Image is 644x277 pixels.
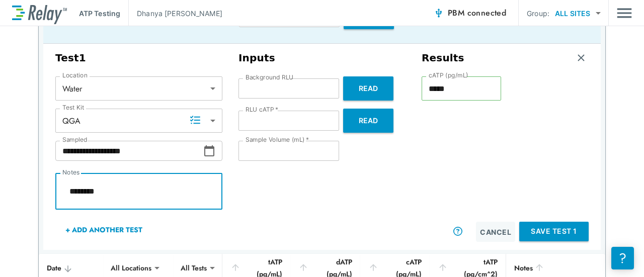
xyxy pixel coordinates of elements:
[246,106,278,113] label: RLU cATP
[246,74,293,81] label: Background RLU
[343,109,393,133] button: Read
[343,76,393,101] button: Read
[434,8,444,18] img: Connected Icon
[62,72,88,79] label: Location
[448,6,506,20] span: PBM
[79,8,120,19] p: ATP Testing
[55,141,203,161] input: Choose date, selected date is Oct 14, 2025
[476,222,515,242] button: Cancel
[246,136,309,143] label: Sample Volume (mL)
[617,4,632,23] button: Main menu
[62,104,85,111] label: Test Kit
[467,7,507,19] span: connected
[137,8,222,19] p: Dhanya [PERSON_NAME]
[514,262,575,274] div: Notes
[429,72,468,79] label: cATP (pg/mL)
[430,3,510,23] button: PBM connected
[519,222,589,241] button: Save Test 1
[55,78,222,99] div: Water
[422,52,464,64] h3: Results
[55,52,222,64] h3: Test 1
[55,111,222,131] div: QGA
[611,247,634,269] iframe: Resource center
[12,3,67,24] img: LuminUltra Relay
[617,4,632,23] img: Drawer Icon
[62,169,79,176] label: Notes
[238,52,406,64] h3: Inputs
[62,136,88,143] label: Sampled
[527,8,549,19] p: Group:
[55,218,152,242] button: + Add Another Test
[576,53,586,63] img: Remove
